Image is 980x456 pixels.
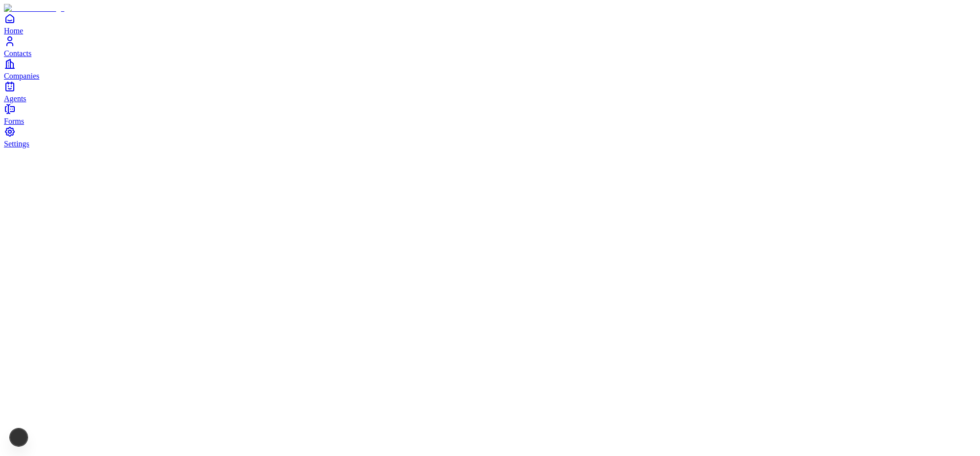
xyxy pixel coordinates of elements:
span: Contacts [4,49,31,57]
span: Agents [4,94,26,103]
a: Agents [4,81,976,103]
a: Settings [4,126,976,148]
a: Contacts [4,35,976,57]
span: Companies [4,72,39,80]
img: Item Brain Logo [4,4,64,13]
span: Home [4,27,23,35]
span: Forms [4,117,24,125]
a: Companies [4,58,976,80]
a: Home [4,13,976,35]
span: Settings [4,140,30,148]
a: Forms [4,103,976,125]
